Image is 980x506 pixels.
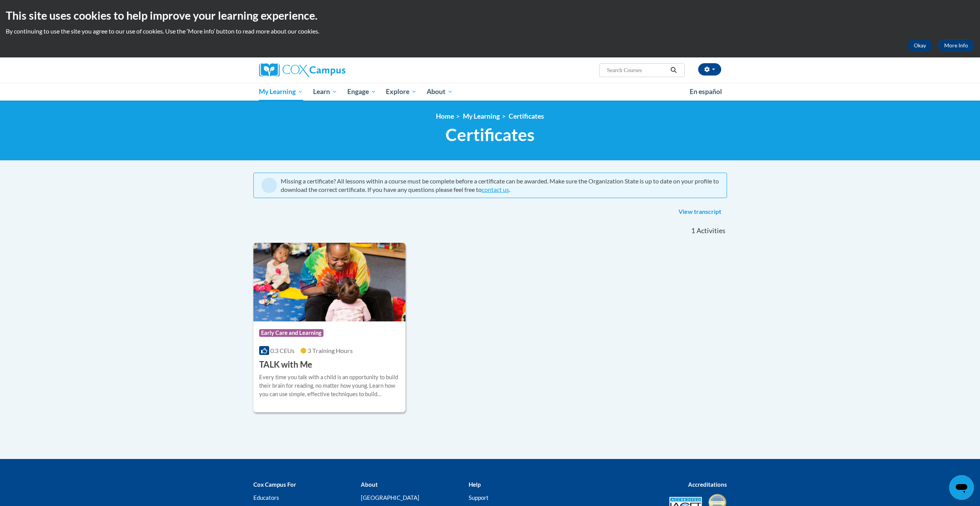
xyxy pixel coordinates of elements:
a: [GEOGRAPHIC_DATA] [361,494,419,501]
a: View transcript [673,206,727,218]
iframe: Button to launch messaging window [949,475,974,500]
span: Early Care and Learning [259,329,323,337]
button: Okay [908,39,932,52]
span: Learn [313,87,337,96]
a: Course LogoEarly Care and Learning0.3 CEUs3 Training Hours TALK with MeEvery time you talk with a... [253,243,406,412]
a: Engage [342,83,381,101]
img: Course Logo [253,243,406,321]
span: 1 [691,227,695,235]
span: Certificates [446,124,534,145]
div: Main menu [248,83,733,101]
a: My Learning [463,112,500,120]
a: About [422,83,458,101]
span: My Learning [259,87,303,96]
button: Search [668,66,679,75]
a: Learn [308,83,342,101]
span: Activities [697,227,725,235]
button: Account Settings [698,63,721,76]
a: Cox Campus [259,63,405,77]
span: Engage [347,87,376,96]
b: Help [469,481,481,488]
h2: This site uses cookies to help improve your learning experience. [6,8,974,23]
a: More Info [938,39,974,52]
span: 3 Training Hours [308,347,353,354]
span: 0.3 CEUs [270,347,295,354]
b: About [361,481,378,488]
b: Accreditations [688,481,727,488]
div: Every time you talk with a child is an opportunity to build their brain for reading, no matter ho... [259,373,400,398]
p: By continuing to use the site you agree to our use of cookies. Use the ‘More info’ button to read... [6,27,974,35]
span: About [427,87,453,96]
input: Search Courses [606,66,668,75]
a: contact us [482,186,509,193]
a: My Learning [254,83,308,101]
a: Support [469,494,489,501]
span: En español [690,87,722,96]
a: Certificates [509,112,544,120]
span: Explore [386,87,417,96]
img: Cox Campus [259,63,345,77]
a: Educators [253,494,279,501]
a: Home [436,112,454,120]
h3: TALK with Me [259,359,312,371]
div: Missing a certificate? All lessons within a course must be complete before a certificate can be a... [281,177,719,194]
a: En español [685,84,727,100]
b: Cox Campus For [253,481,296,488]
a: Explore [381,83,422,101]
